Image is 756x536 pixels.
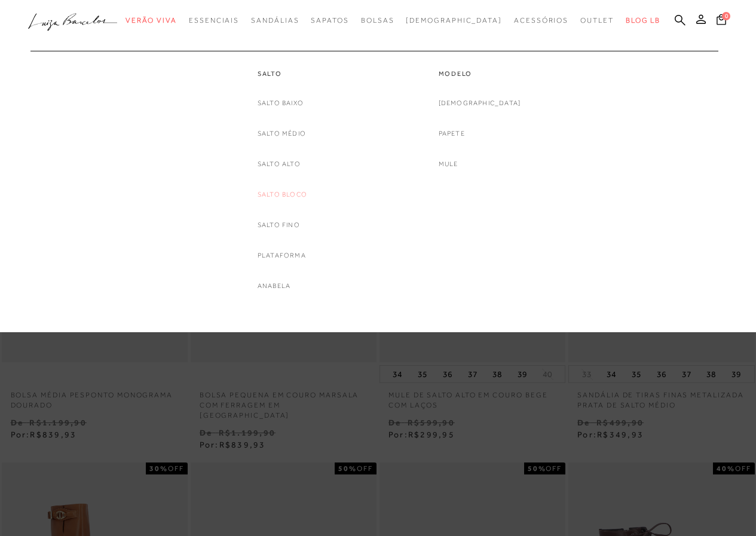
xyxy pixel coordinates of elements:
[713,13,730,29] button: 0
[406,16,502,24] span: [DEMOGRAPHIC_DATA]
[251,10,299,32] a: categoryNavScreenReaderText
[258,158,301,170] a: noSubCategoriesText
[626,16,660,24] span: BLOG LB
[311,10,348,32] a: categoryNavScreenReaderText
[311,16,348,24] span: Sapatos
[406,10,502,32] a: noSubCategoriesText
[258,127,306,140] a: noSubCategoriesText
[258,97,304,109] a: noSubCategoriesText
[189,16,239,24] span: Essenciais
[580,10,614,32] a: categoryNavScreenReaderText
[514,16,568,24] span: Acessórios
[439,97,521,109] a: noSubCategoriesText
[580,16,614,24] span: Outlet
[361,10,394,32] a: categoryNavScreenReaderText
[514,10,568,32] a: categoryNavScreenReaderText
[626,10,660,32] a: BLOG LB
[439,127,465,140] a: noSubCategoriesText
[722,12,730,20] span: 0
[439,69,521,79] a: categoryNavScreenReaderText
[258,280,290,292] a: noSubCategoriesText
[258,219,300,231] a: noSubCategoriesText
[189,10,239,32] a: categoryNavScreenReaderText
[258,249,306,262] a: noSubCategoriesText
[258,188,307,201] a: noSubCategoriesText
[251,16,299,24] span: Sandálias
[258,69,307,79] a: categoryNavScreenReaderText
[439,158,458,170] a: noSubCategoriesText
[361,16,394,24] span: Bolsas
[126,16,177,24] span: Verão Viva
[126,10,177,32] a: categoryNavScreenReaderText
